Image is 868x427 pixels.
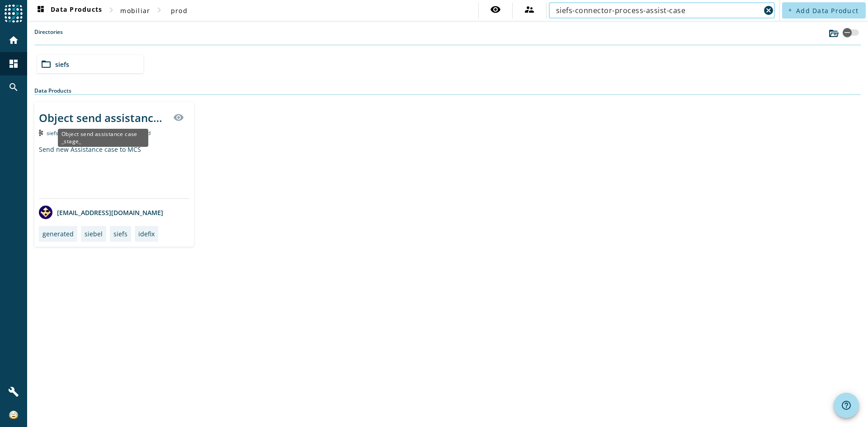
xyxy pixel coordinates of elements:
[34,87,861,95] div: Data Products
[524,4,535,15] mat-icon: supervisor_account
[5,5,23,23] img: spoud-logo.svg
[106,5,117,15] mat-icon: chevron_right
[763,5,774,16] mat-icon: cancel
[42,230,74,238] div: generated
[120,6,150,15] span: mobiliar
[788,8,793,13] mat-icon: add
[34,28,63,45] label: Directories
[58,129,148,147] div: Object send assistance case _stage_
[39,206,52,219] img: avatar
[39,110,168,125] div: Object send assistance case _stage_
[171,6,188,15] span: prod
[796,6,859,15] span: Add Data Product
[32,2,106,19] button: Data Products
[782,2,866,19] button: Add Data Product
[173,112,184,123] mat-icon: visibility
[47,129,151,137] span: Kafka Topic: siefs-connector-process-assist-case-prod
[39,130,43,136] img: Kafka Topic: siefs-connector-process-assist-case-prod
[8,82,19,93] mat-icon: search
[35,5,102,16] span: Data Products
[841,400,852,411] mat-icon: help_outline
[8,35,19,46] mat-icon: home
[41,59,52,70] mat-icon: folder_open
[39,206,163,219] div: [EMAIL_ADDRESS][DOMAIN_NAME]
[9,411,18,420] img: af918c374769b9f2fc363c81ec7e3749
[55,60,69,69] span: siefs
[138,230,155,238] div: idefix
[117,2,154,19] button: mobiliar
[556,5,760,16] input: Search (% or * for wildcards)
[39,145,189,198] div: Send new Assistance case to MCS
[8,386,19,397] mat-icon: build
[8,58,19,69] mat-icon: dashboard
[113,230,127,238] div: siefs
[165,2,193,19] button: prod
[490,4,501,15] mat-icon: visibility
[85,230,103,238] div: siebel
[154,5,165,15] mat-icon: chevron_right
[35,5,46,16] mat-icon: dashboard
[762,4,775,17] button: Clear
